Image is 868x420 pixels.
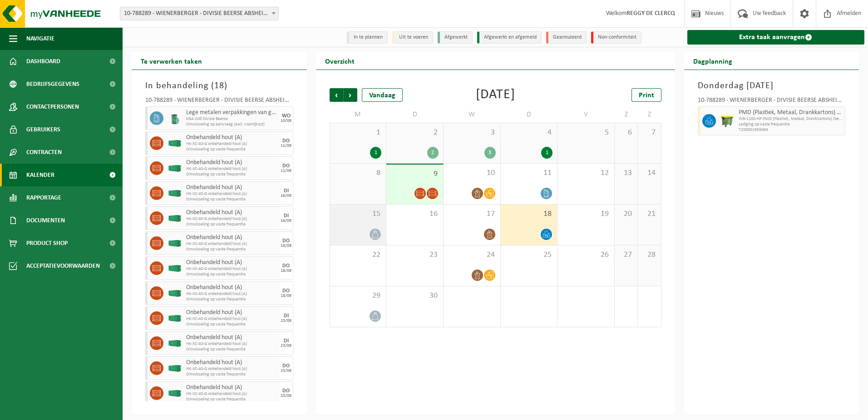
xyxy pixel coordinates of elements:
div: DO [282,163,290,169]
span: Onbehandeld hout (A) [186,384,277,391]
h3: Donderdag [DATE] [698,79,846,93]
span: 4 [505,128,553,138]
strong: REGGY DE CLERCQ [626,10,675,17]
span: HK-XC-40-G onbehandeld hout (A) [186,291,277,297]
div: 3 [484,147,496,159]
span: 25 [505,250,553,260]
span: 24 [448,250,496,260]
span: Gebruikers [26,118,60,141]
span: HK-XC-40-G onbehandeld hout (A) [186,141,277,147]
span: KGA Colli Divisie Beerse [186,116,277,122]
img: HK-XC-40-GN-00 [168,365,182,372]
h2: Overzicht [316,52,364,70]
span: Omwisseling op aanvraag (excl. voorrijkost) [186,122,277,127]
span: 11 [505,168,553,178]
td: V [557,106,615,123]
div: 18/09 [281,294,291,298]
div: 16/09 [281,194,291,198]
span: Print [639,92,654,99]
div: DO [282,288,290,294]
img: HK-XC-40-GN-00 [168,215,182,222]
h2: Dagplanning [684,52,741,70]
div: DI [284,213,289,219]
div: 25/09 [281,369,291,373]
span: Contracten [26,141,62,164]
span: Acceptatievoorwaarden [26,255,100,277]
span: Onbehandeld hout (A) [186,209,277,216]
img: HK-XC-40-GN-00 [168,265,182,272]
li: Non-conformiteit [591,31,641,44]
span: HK-XC-40-G onbehandeld hout (A) [186,191,277,197]
span: 8 [335,168,382,178]
span: Volgende [344,88,357,102]
span: 21 [642,209,656,219]
span: HK-XC-40-G onbehandeld hout (A) [186,366,277,372]
td: Z [638,106,661,123]
div: DI [284,338,289,344]
span: Contactpersonen [26,95,79,118]
span: 10 [448,168,496,178]
span: Omwisseling op vaste frequentie [186,397,277,402]
img: PB-OT-0200-MET-00-02 [168,111,182,125]
div: 2 [427,147,439,159]
span: 1 [335,128,382,138]
span: 14 [642,168,656,178]
td: D [386,106,444,123]
span: Omwisseling op vaste frequentie [186,372,277,377]
img: WB-1100-HPE-GN-50 [720,114,734,128]
div: 18/09 [281,244,291,248]
span: Lediging op vaste frequentie [739,122,843,127]
span: Omwisseling op vaste frequentie [186,197,277,202]
span: Documenten [26,209,65,232]
img: HK-XC-40-GN-00 [168,140,182,147]
span: 9 [391,169,439,179]
div: DO [282,263,290,269]
span: 29 [335,291,382,301]
span: 19 [562,209,610,219]
span: 28 [642,250,656,260]
h3: In behandeling ( ) [145,79,293,93]
span: 6 [619,128,633,138]
td: D [501,106,558,123]
span: 3 [448,128,496,138]
img: HK-XC-40-GN-00 [168,165,182,172]
span: Bedrijfsgegevens [26,73,79,95]
span: HK-XC-40-G onbehandeld hout (A) [186,316,277,322]
td: Z [615,106,638,123]
span: 13 [619,168,633,178]
span: Onbehandeld hout (A) [186,259,277,266]
span: Omwisseling op vaste frequentie [186,297,277,302]
span: 5 [562,128,610,138]
img: HK-XC-40-GN-00 [168,390,182,397]
span: 16 [391,209,439,219]
img: HK-XC-40-GN-00 [168,290,182,297]
div: 11/09 [281,144,291,148]
span: 10-788289 - WIENERBERGER - DIVISIE BEERSE ABSHEIDE - BEERSE [120,7,278,20]
span: 17 [448,209,496,219]
li: Geannuleerd [546,31,587,44]
span: Dashboard [26,50,60,73]
span: 2 [391,128,439,138]
div: [DATE] [476,88,515,102]
li: Afgewerkt en afgemeld [477,31,542,44]
span: Omwisseling op vaste frequentie [186,322,277,327]
span: 30 [391,291,439,301]
div: Vandaag [362,88,403,102]
span: Onbehandeld hout (A) [186,309,277,316]
div: DO [282,363,290,369]
span: Omwisseling op vaste frequentie [186,172,277,177]
span: Onbehandeld hout (A) [186,184,277,191]
div: 11/09 [281,169,291,173]
div: DO [282,238,290,244]
span: 15 [335,209,382,219]
span: Rapportage [26,186,61,209]
li: In te plannen [347,31,388,44]
span: Lege metalen verpakkingen van gevaarlijke stoffen [186,109,277,116]
li: Afgewerkt [438,31,473,44]
span: Onbehandeld hout (A) [186,159,277,166]
div: DO [282,388,290,394]
span: Omwisseling op vaste frequentie [186,222,277,227]
div: 10-788289 - WIENERBERGER - DIVISIE BEERSE ABSHEIDE - BEERSE [145,97,293,106]
span: Onbehandeld hout (A) [186,134,277,141]
span: Product Shop [26,232,68,255]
